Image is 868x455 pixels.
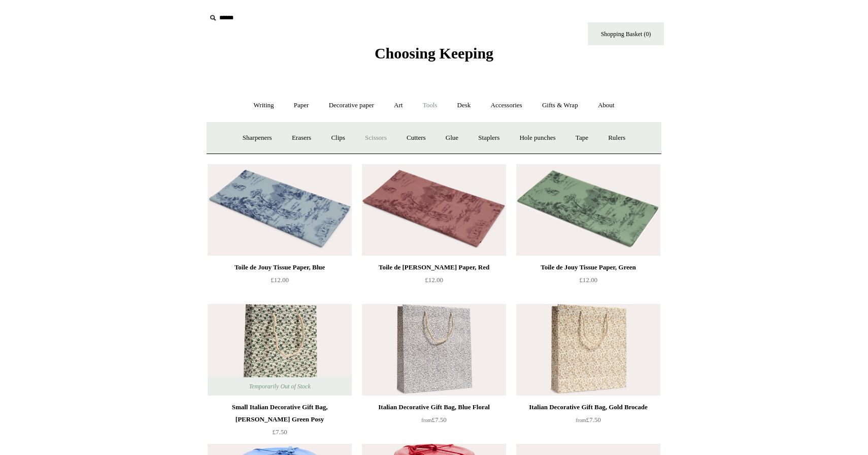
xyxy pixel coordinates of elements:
[437,125,468,151] a: Glue
[469,125,509,151] a: Staplers
[362,401,506,443] a: Italian Decorative Gift Bag, Blue Floral from£7.50
[397,125,435,151] a: Cutters
[208,261,352,303] a: Toile de Jouy Tissue Paper, Blue £12.00
[272,428,287,436] span: £7.50
[233,125,281,151] a: Sharpeners
[322,125,354,151] a: Clips
[362,304,506,396] a: Italian Decorative Gift Bag, Blue Floral Italian Decorative Gift Bag, Blue Floral
[208,164,352,256] a: Toile de Jouy Tissue Paper, Blue Toile de Jouy Tissue Paper, Blue
[385,92,412,119] a: Art
[245,92,283,119] a: Writing
[356,125,396,151] a: Scissors
[283,125,320,151] a: Erasers
[414,92,447,119] a: Tools
[448,92,480,119] a: Desk
[362,164,506,256] a: Toile de Jouy Tissue Paper, Red Toile de Jouy Tissue Paper, Red
[208,304,352,396] a: Small Italian Decorative Gift Bag, Remondini Green Posy Small Italian Decorative Gift Bag, Remond...
[425,276,443,284] span: £12.00
[519,401,658,413] div: Italian Decorative Gift Bag, Gold Brocade
[589,92,624,119] a: About
[516,304,660,396] img: Italian Decorative Gift Bag, Gold Brocade
[566,125,597,151] a: Tape
[516,164,660,256] a: Toile de Jouy Tissue Paper, Green Toile de Jouy Tissue Paper, Green
[516,401,660,443] a: Italian Decorative Gift Bag, Gold Brocade from£7.50
[421,416,446,423] span: £7.50
[576,416,600,423] span: £7.50
[210,401,349,426] div: Small Italian Decorative Gift Bag, [PERSON_NAME] Green Posy
[482,92,531,119] a: Accessories
[516,261,660,303] a: Toile de Jouy Tissue Paper, Green £12.00
[320,92,383,119] a: Decorative paper
[210,261,349,274] div: Toile de Jouy Tissue Paper, Blue
[208,401,352,443] a: Small Italian Decorative Gift Bag, [PERSON_NAME] Green Posy £7.50
[516,304,660,396] a: Italian Decorative Gift Bag, Gold Brocade Italian Decorative Gift Bag, Gold Brocade
[510,125,564,151] a: Hole punches
[375,53,493,60] a: Choosing Keeping
[362,261,506,303] a: Toile de [PERSON_NAME] Paper, Red £12.00
[599,125,635,151] a: Rulers
[579,276,597,284] span: £12.00
[271,276,289,284] span: £12.00
[362,164,506,256] img: Toile de Jouy Tissue Paper, Red
[208,304,352,396] img: Small Italian Decorative Gift Bag, Remondini Green Posy
[516,164,660,256] img: Toile de Jouy Tissue Paper, Green
[588,22,664,45] a: Shopping Basket (0)
[364,401,504,413] div: Italian Decorative Gift Bag, Blue Floral
[576,417,586,423] span: from
[364,261,504,274] div: Toile de [PERSON_NAME] Paper, Red
[519,261,658,274] div: Toile de Jouy Tissue Paper, Green
[533,92,587,119] a: Gifts & Wrap
[239,377,320,396] span: Temporarily Out of Stock
[285,92,318,119] a: Paper
[208,164,352,256] img: Toile de Jouy Tissue Paper, Blue
[421,417,431,423] span: from
[362,304,506,396] img: Italian Decorative Gift Bag, Blue Floral
[375,45,493,62] span: Choosing Keeping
